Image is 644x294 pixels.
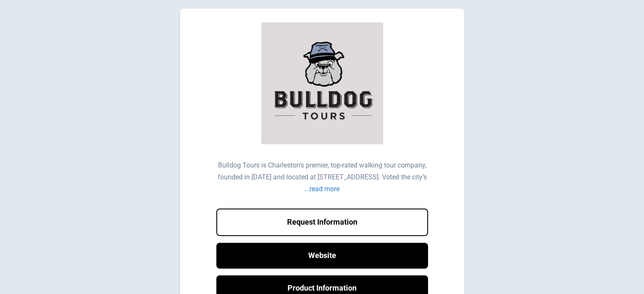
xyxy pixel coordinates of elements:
button: Request Information [216,209,428,236]
a: Website [216,243,428,269]
img: Bulldog Tours Logo [261,22,383,144]
div: ...read more [304,185,340,193]
div: Bulldog Tours is Charleston’s premier, top-rated walking tour company, founded in [DATE] and loca... [218,161,427,181]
